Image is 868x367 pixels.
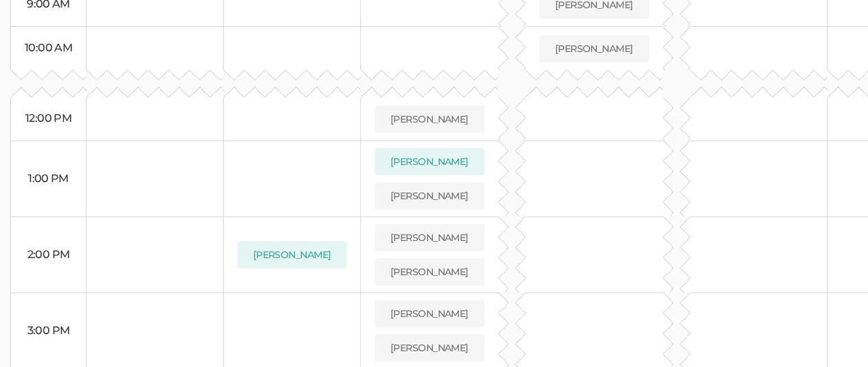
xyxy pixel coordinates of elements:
[25,171,72,187] div: 1:00 PM
[375,105,484,133] button: [PERSON_NAME]
[539,35,649,62] button: [PERSON_NAME]
[375,300,484,327] button: [PERSON_NAME]
[375,148,484,175] button: [PERSON_NAME]
[25,111,72,127] div: 12:00 PM
[375,258,484,286] button: [PERSON_NAME]
[237,241,347,268] button: [PERSON_NAME]
[25,40,72,56] div: 10:00 AM
[375,224,484,251] button: [PERSON_NAME]
[25,323,72,339] div: 3:00 PM
[25,247,72,263] div: 2:00 PM
[375,182,484,210] button: [PERSON_NAME]
[799,301,868,367] iframe: Chat Widget
[375,334,484,362] button: [PERSON_NAME]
